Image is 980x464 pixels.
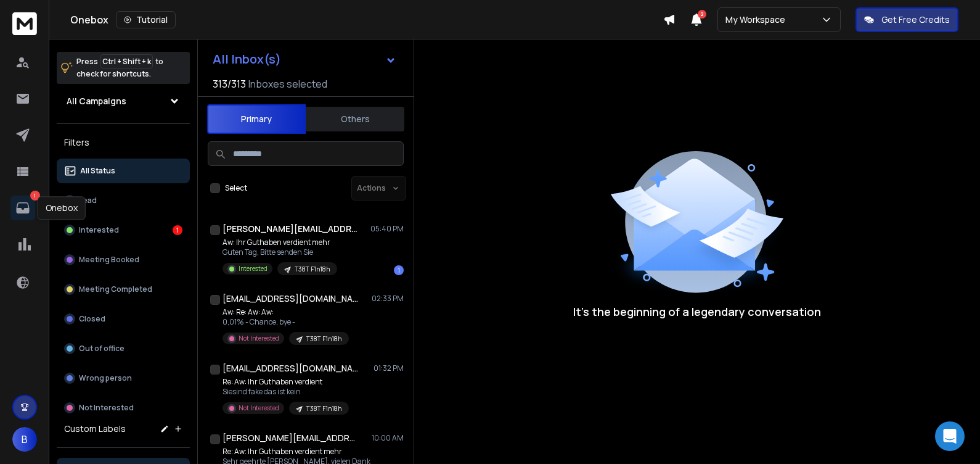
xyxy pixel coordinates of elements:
div: Onebox [70,11,663,28]
p: Re: Aw: Ihr Guthaben verdient mehr [223,447,370,457]
button: Wrong person [57,366,190,391]
h1: [EMAIL_ADDRESS][DOMAIN_NAME] [223,362,358,375]
div: Onebox [38,196,86,220]
p: T38T F1n18h [306,334,341,344]
button: Tutorial [116,11,176,28]
p: 1 [30,191,40,201]
p: 0,01% - Chance, bye - [223,317,349,327]
p: Aw: Re: Aw: Aw: [223,307,349,317]
button: Out of office [57,336,190,361]
button: Get Free Credits [855,7,958,32]
div: Open Intercom Messenger [935,421,965,451]
p: Meeting Completed [79,284,152,294]
p: All Status [80,166,115,176]
p: Siesind fake das ist kein [223,387,349,397]
p: It’s the beginning of a legendary conversation [573,303,821,320]
p: Closed [79,314,105,324]
h1: All Campaigns [67,95,126,107]
button: Closed [57,307,190,331]
p: 01:32 PM [374,363,404,373]
p: T38T F1n18h [306,404,341,413]
button: All Status [57,159,190,183]
button: All Inbox(s) [203,47,406,72]
p: Guten Tag, Bitte senden Sie [223,247,337,257]
h3: Custom Labels [64,423,126,435]
button: B [12,427,37,452]
div: 1 [173,225,182,235]
label: Select [225,183,247,193]
div: 1 [394,265,404,275]
button: Meeting Booked [57,247,190,272]
button: Primary [207,104,306,134]
p: 02:33 PM [372,294,404,304]
button: Interested1 [57,218,190,242]
p: Not Interested [239,334,279,343]
p: Not Interested [79,403,134,413]
p: Aw: Ihr Guthaben verdient mehr [223,238,337,247]
button: All Campaigns [57,89,190,114]
h1: [EMAIL_ADDRESS][DOMAIN_NAME] [223,292,358,305]
p: Press to check for shortcuts. [76,56,163,80]
p: Wrong person [79,373,132,383]
p: Lead [79,196,97,205]
p: Not Interested [239,404,279,413]
p: Re: Aw: Ihr Guthaben verdient [223,377,349,387]
h1: [PERSON_NAME][EMAIL_ADDRESS][DOMAIN_NAME] [223,223,358,235]
button: Others [306,106,404,133]
span: 2 [698,10,706,19]
p: Interested [239,264,267,273]
span: 313 / 313 [213,77,246,91]
p: Get Free Credits [881,14,950,26]
a: 1 [10,196,35,220]
p: T38T F1n18h [295,265,330,274]
h1: [PERSON_NAME][EMAIL_ADDRESS][DOMAIN_NAME] [223,432,358,444]
h3: Inboxes selected [248,77,327,91]
p: 05:40 PM [370,224,404,234]
button: Lead [57,188,190,213]
p: Out of office [79,344,125,354]
p: Interested [79,225,119,235]
p: Meeting Booked [79,255,139,265]
h1: All Inbox(s) [213,53,281,65]
p: My Workspace [725,14,790,26]
p: 10:00 AM [372,433,404,443]
span: Ctrl + Shift + k [100,54,153,68]
button: Not Interested [57,396,190,420]
button: Meeting Completed [57,277,190,302]
h3: Filters [57,134,190,151]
